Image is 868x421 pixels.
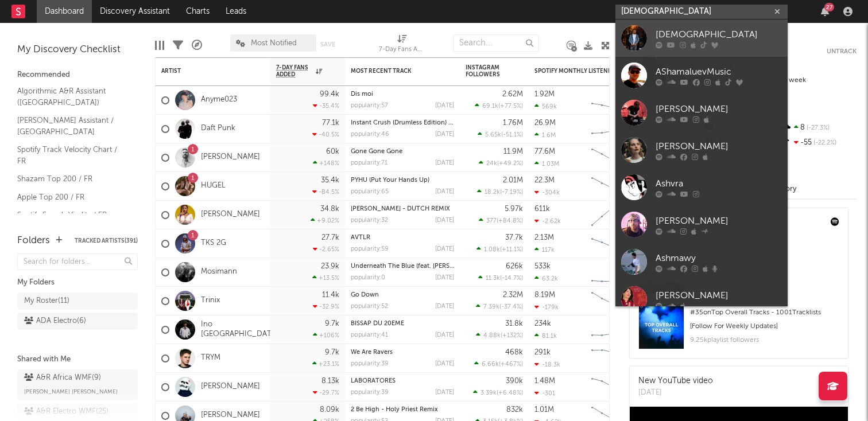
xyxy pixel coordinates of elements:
[351,103,388,109] div: popularity: 57
[824,3,834,11] div: 27
[17,276,138,290] div: My Folders
[503,148,523,155] div: 11.9M
[251,40,297,47] span: Most Notified
[435,275,454,281] div: [DATE]
[17,254,138,270] input: Search for folders...
[505,205,523,213] div: 5.97k
[502,247,521,253] span: +11.1 %
[351,292,379,298] a: Go Down
[17,191,126,204] a: Apple Top 200 / FR
[534,119,556,127] div: 26.9M
[483,333,501,339] span: 4.88k
[656,289,782,302] div: [PERSON_NAME]
[615,280,788,318] a: [PERSON_NAME]
[351,263,514,270] a: Underneath The Blue (feat. [PERSON_NAME]) - VIP edit
[478,274,523,282] div: ( )
[534,332,557,340] div: 81.1k
[351,206,450,212] a: [PERSON_NAME] - DUTCH REMIX
[534,217,561,225] div: -2.62k
[321,234,339,241] div: 27.7k
[313,389,339,396] div: -29.7 %
[435,303,454,310] div: [DATE]
[351,321,404,327] a: BISSAP DU 20ÈME
[690,333,839,347] div: 9.25k playlist followers
[351,68,437,75] div: Most Recent Track
[482,361,499,368] span: 6.66k
[534,263,551,270] div: 533k
[351,321,454,327] div: BISSAP DU 20ÈME
[534,177,555,184] div: 22.3M
[534,205,550,213] div: 611k
[534,406,554,414] div: 1.01M
[351,303,388,310] div: popularity: 52
[586,143,638,172] svg: Chart title
[586,172,638,201] svg: Chart title
[320,406,339,414] div: 8.09k
[656,177,782,190] div: Ashvra
[534,160,559,167] div: 1.03M
[476,303,523,310] div: ( )
[17,85,126,108] a: Algorithmic A&R Assistant ([GEOGRAPHIC_DATA])
[351,149,402,155] a: Gone Gone Gone
[476,332,523,339] div: ( )
[201,124,235,134] a: Daft Punk
[435,160,454,166] div: [DATE]
[505,234,523,241] div: 37.7k
[479,217,523,224] div: ( )
[473,389,523,396] div: ( )
[320,91,339,98] div: 99.4k
[498,390,521,396] span: +6.48 %
[201,95,237,105] a: Anyme023
[586,201,638,229] svg: Chart title
[24,385,118,399] span: [PERSON_NAME] [PERSON_NAME]
[435,131,454,138] div: [DATE]
[534,320,551,328] div: 234k
[812,140,836,146] span: -22.2 %
[351,292,454,298] div: Go Down
[321,377,339,385] div: 8.13k
[586,229,638,258] svg: Chart title
[486,275,500,282] span: 11.3k
[615,243,788,280] a: Ashmawy
[534,275,558,282] div: 63.2k
[161,68,247,75] div: Artist
[615,169,788,206] a: Ashvra
[351,349,454,356] div: We Are Ravers
[435,246,454,252] div: [DATE]
[586,115,638,143] svg: Chart title
[586,287,638,315] svg: Chart title
[313,332,339,339] div: +106 %
[24,405,108,419] div: A&R Electro WMF ( 25 )
[630,303,848,358] a: #35onTop Overall Tracks - 1001Tracklists [Follow For Weekly Updates]9.25kplaylist followers
[17,43,138,57] div: My Discovery Checklist
[17,173,126,185] a: Shazam Top 200 / FR
[351,91,454,98] div: Dis moi
[534,349,551,356] div: 291k
[502,189,521,196] span: -7.19 %
[586,86,638,115] svg: Chart title
[201,181,226,191] a: HUGEL
[17,369,138,400] a: A&R Africa WMF(9)[PERSON_NAME] [PERSON_NAME]
[534,246,555,254] div: 117k
[192,29,202,62] div: A&R Pipeline
[534,377,555,385] div: 1.48M
[379,43,425,57] div: 7-Day Fans Added (7-Day Fans Added)
[351,177,429,184] a: PYHU (Put Your Hands Up)
[201,267,237,277] a: Mosimann
[351,235,454,241] div: AVTLR
[24,294,69,308] div: My Roster ( 11 )
[656,65,782,79] div: AShamaluevMusic
[503,177,523,184] div: 2.01M
[351,131,389,138] div: popularity: 46
[351,361,389,367] div: popularity: 39
[503,291,523,299] div: 2.32M
[615,94,788,131] a: [PERSON_NAME]
[477,188,523,196] div: ( )
[435,361,454,367] div: [DATE]
[435,389,454,396] div: [DATE]
[351,275,385,281] div: popularity: 0
[482,103,498,110] span: 69.1k
[17,68,138,82] div: Recommended
[312,360,339,368] div: +23.1 %
[501,304,521,310] span: -37.4 %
